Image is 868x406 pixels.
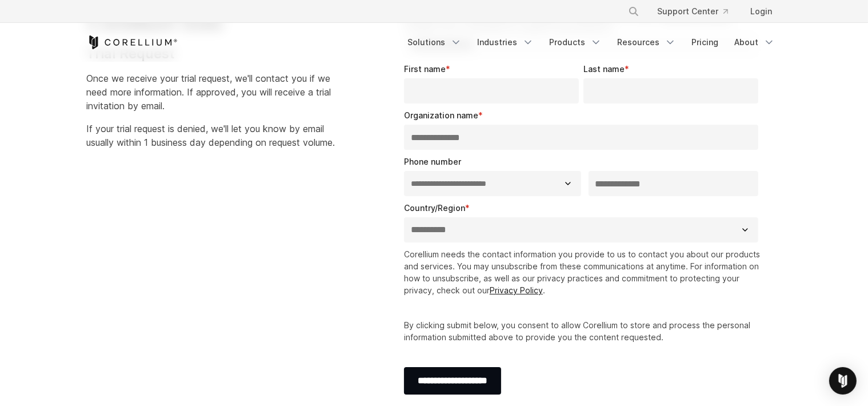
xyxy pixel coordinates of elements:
[471,32,541,53] a: Industries
[87,73,331,112] span: Once we receive your trial request, we'll contact you if we need more information. If approved, y...
[404,64,446,74] span: First name
[611,32,683,53] a: Resources
[404,248,763,296] p: Corellium needs the contact information you provide to us to contact you about our products and s...
[728,32,782,53] a: About
[649,1,737,22] a: Support Center
[401,32,782,53] div: Navigation Menu
[685,32,726,53] a: Pricing
[543,32,609,53] a: Products
[583,64,625,74] span: Last name
[404,319,763,343] p: By clicking submit below, you consent to allow Corellium to store and process the personal inform...
[404,203,465,213] span: Country/Region
[742,1,782,22] a: Login
[87,123,335,148] span: If your trial request is denied, we'll let you know by email usually within 1 business day depend...
[404,110,478,120] span: Organization name
[623,1,644,22] button: Search
[404,157,461,166] span: Phone number
[401,32,469,53] a: Solutions
[829,367,857,395] div: Open Intercom Messenger
[614,1,782,22] div: Navigation Menu
[87,35,178,49] a: Corellium Home
[490,285,543,295] a: Privacy Policy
